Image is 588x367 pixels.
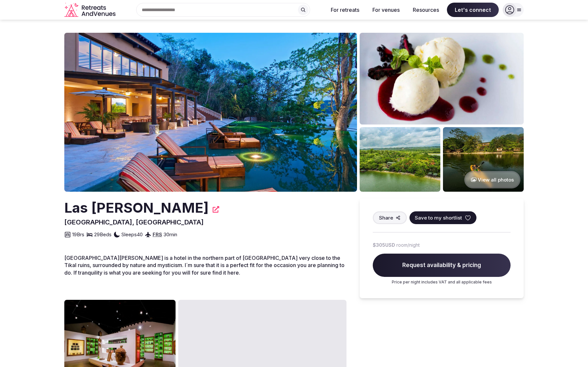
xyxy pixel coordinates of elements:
[64,198,209,218] h2: Las [PERSON_NAME]
[367,3,405,17] button: For venues
[409,211,476,224] button: Save to my shortlist
[64,3,117,17] svg: Retreats and Venues company logo
[443,127,524,192] img: Venue gallery photo
[163,231,177,238] span: 30 min
[360,33,524,125] img: Venue gallery photo
[408,3,444,17] button: Resources
[379,214,393,221] span: Share
[121,231,143,238] span: Sleeps 40
[360,127,440,192] img: Venue gallery photo
[64,218,204,226] span: [GEOGRAPHIC_DATA], [GEOGRAPHIC_DATA]
[153,231,162,238] a: FRS
[72,231,84,238] span: 19 Brs
[94,231,112,238] span: 29 Beds
[373,280,511,285] p: Price per night includes VAT and all applicable fees
[64,33,357,192] img: Venue cover photo
[64,255,345,276] span: [GEOGRAPHIC_DATA][PERSON_NAME] is a hotel in the northern part of [GEOGRAPHIC_DATA] very close to...
[464,171,520,188] button: View all photos
[64,3,117,17] a: Visit the homepage
[373,211,407,224] button: Share
[447,3,499,17] span: Let's connect
[325,3,365,17] button: For retreats
[373,242,395,248] span: $305 USD
[373,254,511,277] span: Request availability & pricing
[396,242,420,248] span: room/night
[415,214,462,221] span: Save to my shortlist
